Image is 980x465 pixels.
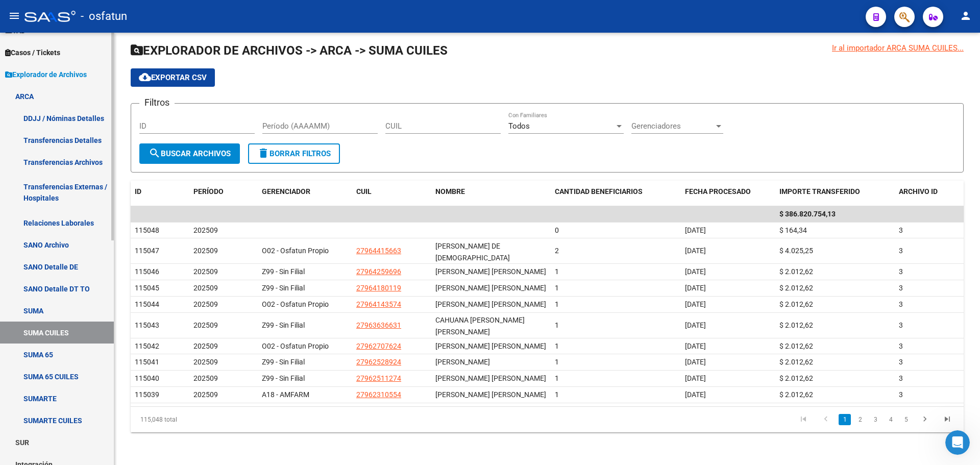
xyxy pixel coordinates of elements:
[135,390,159,399] span: 115039
[257,149,331,158] span: Borrar Filtros
[839,414,851,425] a: 1
[356,300,401,308] span: 27964143574
[681,181,775,203] datatable-header-cell: FECHA PROCESADO
[356,390,401,399] span: 27962310554
[555,267,559,276] span: 1
[779,321,813,329] span: $ 2.012,62
[5,69,87,80] span: Explorador de Archivos
[899,187,938,195] span: ARCHIVO ID
[435,267,546,276] span: [PERSON_NAME] [PERSON_NAME]
[779,358,813,366] span: $ 2.012,62
[915,414,935,425] a: go to next page
[435,284,546,292] span: [PERSON_NAME] [PERSON_NAME]
[435,316,525,336] span: CAHUANA [PERSON_NAME] [PERSON_NAME]
[139,95,175,110] h3: Filtros
[435,358,490,366] span: [PERSON_NAME]
[135,284,159,292] span: 115045
[262,390,309,399] span: A18 - AMFARM
[135,374,159,382] span: 115040
[135,247,159,255] span: 115047
[938,414,957,425] a: go to last page
[356,342,401,350] span: 27962707624
[356,321,401,329] span: 27963636631
[899,247,903,255] span: 3
[135,321,159,329] span: 115043
[685,390,706,399] span: [DATE]
[899,374,903,382] span: 3
[895,181,964,203] datatable-header-cell: ARCHIVO ID
[193,187,224,195] span: PERÍODO
[149,149,231,158] span: Buscar Archivos
[885,414,897,425] a: 4
[779,284,813,292] span: $ 2.012,62
[685,226,706,234] span: [DATE]
[779,374,813,382] span: $ 2.012,62
[193,267,218,276] span: 202509
[262,321,305,329] span: Z99 - Sin Filial
[685,284,706,292] span: [DATE]
[193,390,218,399] span: 202509
[193,321,218,329] span: 202509
[899,321,903,329] span: 3
[508,121,530,131] span: Todos
[139,71,151,83] mat-icon: cloud_download
[869,414,881,425] a: 3
[555,321,559,329] span: 1
[779,267,813,276] span: $ 2.012,62
[555,342,559,350] span: 1
[81,5,127,28] span: - osfatun
[685,342,706,350] span: [DATE]
[868,411,883,428] li: page 3
[779,226,807,234] span: $ 164,34
[435,242,546,274] span: [PERSON_NAME] DE [DEMOGRAPHIC_DATA][PERSON_NAME] [PERSON_NAME]
[898,411,914,428] li: page 5
[135,300,159,308] span: 115044
[555,284,559,292] span: 1
[262,300,329,308] span: O02 - Osfatun Propio
[435,342,546,350] span: [PERSON_NAME] [PERSON_NAME]
[852,411,868,428] li: page 2
[193,226,218,234] span: 202509
[555,390,559,399] span: 1
[832,42,964,54] div: Ir al importador ARCA SUMA CUILES...
[193,358,218,366] span: 202509
[262,358,305,366] span: Z99 - Sin Filial
[775,181,895,203] datatable-header-cell: IMPORTE TRANSFERIDO
[139,73,207,82] span: Exportar CSV
[685,300,706,308] span: [DATE]
[816,414,836,425] a: go to previous page
[555,300,559,308] span: 1
[149,147,161,159] mat-icon: search
[794,414,813,425] a: go to first page
[435,390,546,399] span: [PERSON_NAME] [PERSON_NAME]
[257,147,269,159] mat-icon: delete
[960,10,972,22] mat-icon: person
[685,374,706,382] span: [DATE]
[555,226,559,234] span: 0
[435,374,546,382] span: [PERSON_NAME] [PERSON_NAME]
[135,358,159,366] span: 115041
[193,247,218,255] span: 202509
[779,342,813,350] span: $ 2.012,62
[262,342,329,350] span: O02 - Osfatun Propio
[135,342,159,350] span: 115042
[135,187,141,195] span: ID
[139,143,240,164] button: Buscar Archivos
[899,390,903,399] span: 3
[262,247,329,255] span: O02 - Osfatun Propio
[779,187,860,195] span: IMPORTE TRANSFERIDO
[900,414,912,425] a: 5
[945,430,970,455] iframe: Intercom live chat
[262,187,310,195] span: GERENCIADOR
[262,374,305,382] span: Z99 - Sin Filial
[193,300,218,308] span: 202509
[131,43,448,58] span: EXPLORADOR DE ARCHIVOS -> ARCA -> SUMA CUILES
[431,181,551,203] datatable-header-cell: NOMBRE
[883,411,898,428] li: page 4
[631,121,714,131] span: Gerenciadores
[685,267,706,276] span: [DATE]
[779,390,813,399] span: $ 2.012,62
[356,284,401,292] span: 27964180119
[837,411,852,428] li: page 1
[685,321,706,329] span: [DATE]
